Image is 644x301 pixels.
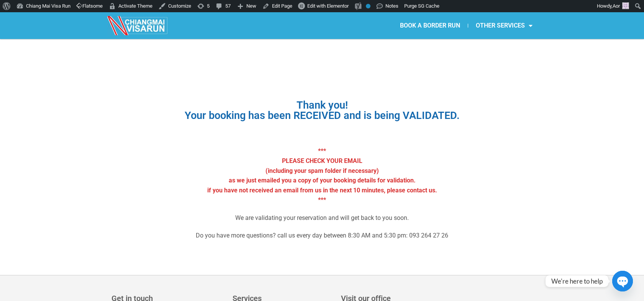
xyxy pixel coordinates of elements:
a: BOOK A BORDER RUN [392,17,468,34]
a: OTHER SERVICES [468,17,540,34]
span: Aor [613,3,620,9]
nav: Menu [322,17,540,34]
div: No index [366,4,370,8]
p: Do you have more questions? call us every day between 8:30 AM and 5:30 pm: 093 264 27 26 [125,231,519,241]
strong: *** PLEASE CHECK YOUR EMAIL (including your spam folder if necessary) [265,147,379,174]
span: Edit with Elementor [307,3,349,9]
h1: Thank you! Your booking has been RECEIVED and is being VALIDATED. [125,100,519,121]
p: We are validating your reservation and will get back to you soon. [125,213,519,223]
strong: as we just emailed you a copy of your booking details for validation. if you have not received an... [207,177,437,203]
